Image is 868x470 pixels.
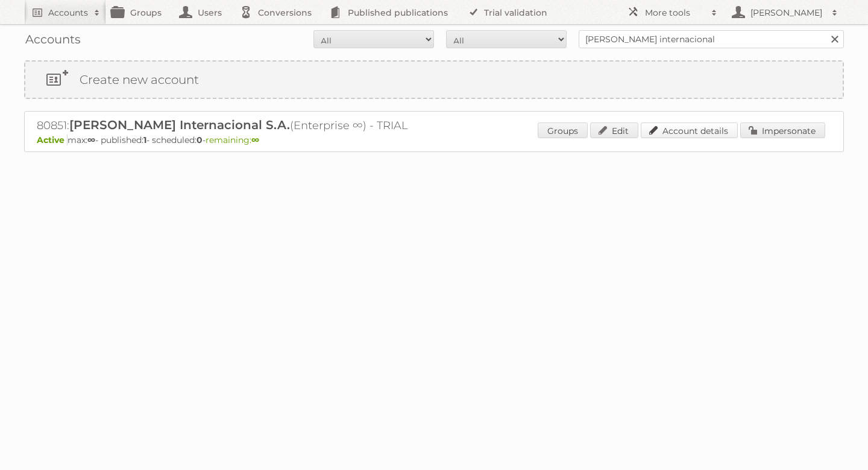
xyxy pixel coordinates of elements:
[48,7,88,19] h2: Accounts
[740,122,825,138] a: Impersonate
[25,62,843,98] a: Create new account
[143,135,146,145] strong: 1
[590,122,638,138] a: Edit
[538,122,588,138] a: Groups
[37,135,831,145] p: max: - published: - scheduled: -
[37,135,68,145] span: Active
[206,135,259,145] span: remaining:
[251,135,259,145] strong: ∞
[197,135,203,145] strong: 0
[69,118,290,132] span: [PERSON_NAME] Internacional S.A.
[641,122,738,138] a: Account details
[37,118,459,133] h2: 80851: (Enterprise ∞) - TRIAL
[747,7,826,19] h2: [PERSON_NAME]
[645,7,705,19] h2: More tools
[87,135,95,145] strong: ∞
